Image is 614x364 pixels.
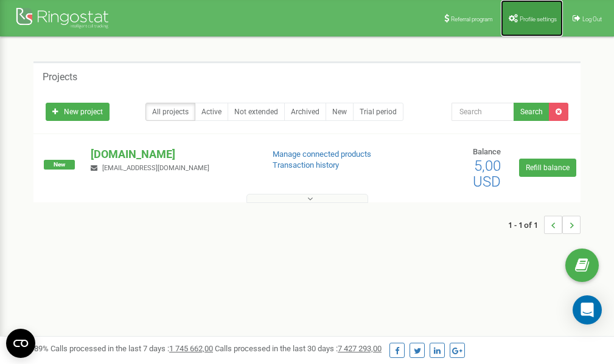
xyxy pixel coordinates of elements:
[473,157,501,190] span: 5,00 USD
[519,159,576,177] a: Refill balance
[43,72,77,83] h5: Projects
[451,16,493,22] span: Referral program
[508,204,581,246] nav: ...
[284,103,326,121] a: Archived
[46,103,110,121] a: New project
[6,329,35,358] button: Open CMP widget
[215,344,382,353] span: Calls processed in the last 30 days :
[573,295,602,325] div: Open Intercom Messenger
[169,344,213,353] u: 1 745 662,00
[473,147,501,156] span: Balance
[582,16,602,22] span: Log Out
[195,103,228,121] a: Active
[338,344,382,353] u: 7 427 293,00
[353,103,403,121] a: Trial period
[452,103,514,121] input: Search
[514,103,549,121] button: Search
[273,160,339,170] a: Transaction history
[51,344,213,353] span: Calls processed in the last 7 days :
[520,16,557,22] span: Profile settings
[44,160,75,170] span: New
[145,103,195,121] a: All projects
[102,164,209,172] span: [EMAIL_ADDRESS][DOMAIN_NAME]
[91,146,253,162] p: [DOMAIN_NAME]
[228,103,285,121] a: Not extended
[508,216,544,234] span: 1 - 1 of 1
[326,103,354,121] a: New
[273,149,371,159] a: Manage connected products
